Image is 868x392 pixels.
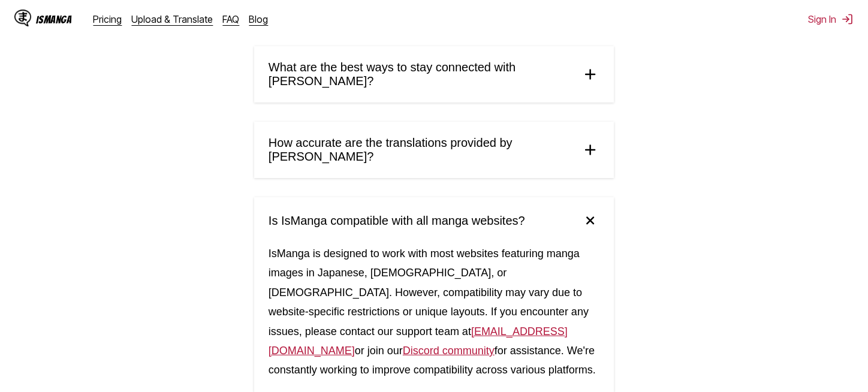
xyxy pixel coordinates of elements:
a: ismanga.service@gmail.com [269,325,568,357]
span: What are the best ways to stay connected with [PERSON_NAME]? [269,61,572,88]
img: plus [581,65,599,83]
summary: How accurate are the translations provided by [PERSON_NAME]? [254,122,614,178]
a: Blog [249,13,269,25]
img: Sign out [842,13,854,25]
a: Pricing [94,13,122,25]
summary: Is IsManga compatible with all manga websites? [254,197,614,244]
div: IsManga [36,14,72,25]
span: Is IsManga compatible with all manga websites? [269,214,525,228]
img: plus [581,141,599,159]
span: How accurate are the translations provided by [PERSON_NAME]? [269,136,572,164]
a: IsManga LogoIsManga [14,10,94,29]
summary: What are the best ways to stay connected with [PERSON_NAME]? [254,46,614,102]
a: Discord [403,345,495,357]
img: IsManga Logo [14,10,31,26]
button: Sign In [809,13,854,25]
a: FAQ [223,13,240,25]
img: plus [578,208,603,233]
a: Upload & Translate [132,13,213,25]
